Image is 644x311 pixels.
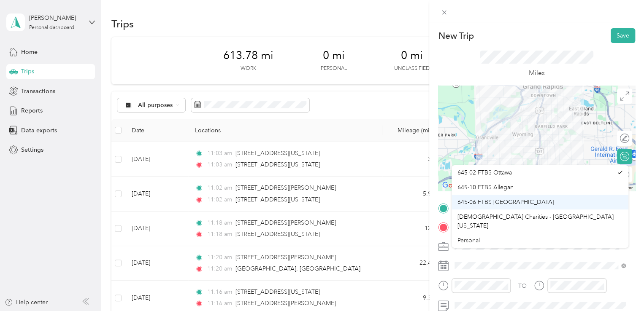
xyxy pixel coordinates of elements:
p: New Trip [438,30,474,42]
span: Personal [457,237,480,244]
span: [DEMOGRAPHIC_DATA] Charities - [GEOGRAPHIC_DATA][US_STATE] [457,213,614,229]
div: TO [518,282,527,290]
span: 645-06 FTBS [GEOGRAPHIC_DATA] [457,198,554,206]
img: Google [440,180,468,191]
p: Miles [529,68,545,78]
a: Open this area in Google Maps (opens a new window) [440,180,468,191]
span: 645-02 FTBS Ottawa [457,169,512,176]
iframe: Everlance-gr Chat Button Frame [597,264,644,311]
span: 645-10 FTBS Allegan [457,184,514,191]
button: Save [611,28,635,43]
